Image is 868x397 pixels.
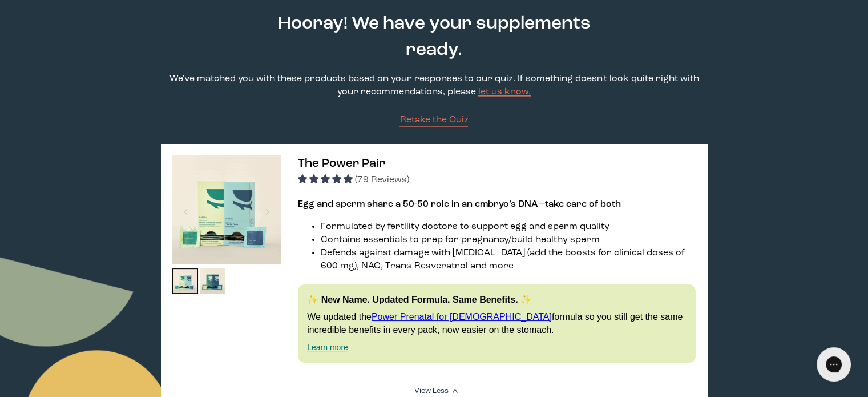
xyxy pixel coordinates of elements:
span: The Power Pair [298,158,385,170]
li: Defends against damage with [MEDICAL_DATA] (add the boosts for clinical doses of 600 mg), NAC, Tr... [321,247,696,273]
i: < [451,388,462,394]
summary: View Less < [414,386,454,396]
a: Retake the Quiz [399,114,468,127]
li: Formulated by fertility doctors to support egg and sperm quality [321,220,696,234]
strong: ✨ New Name. Updated Formula. Same Benefits. ✨ [307,295,532,304]
img: thumbnail image [172,155,281,264]
a: Power Prenatal for [DEMOGRAPHIC_DATA] [372,312,552,322]
span: (79 Reviews) [355,175,409,185]
img: thumbnail image [172,268,198,294]
li: Contains essentials to prep for pregnancy/build healthy sperm [321,234,696,247]
a: let us know. [478,87,531,97]
h2: Hooray! We have your supplements ready. [271,11,598,63]
span: View Less [414,387,448,395]
p: We've matched you with these products based on your responses to our quiz. If something doesn't l... [161,73,707,99]
span: 4.92 stars [298,175,355,185]
iframe: Gorgias live chat messenger [811,343,857,386]
a: Learn more [307,343,348,352]
img: thumbnail image [200,268,226,294]
p: We updated the formula so you still get the same incredible benefits in every pack, now easier on... [307,311,687,336]
span: Retake the Quiz [399,115,468,125]
strong: Egg and sperm share a 50-50 role in an embryo’s DNA—take care of both [298,200,621,209]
